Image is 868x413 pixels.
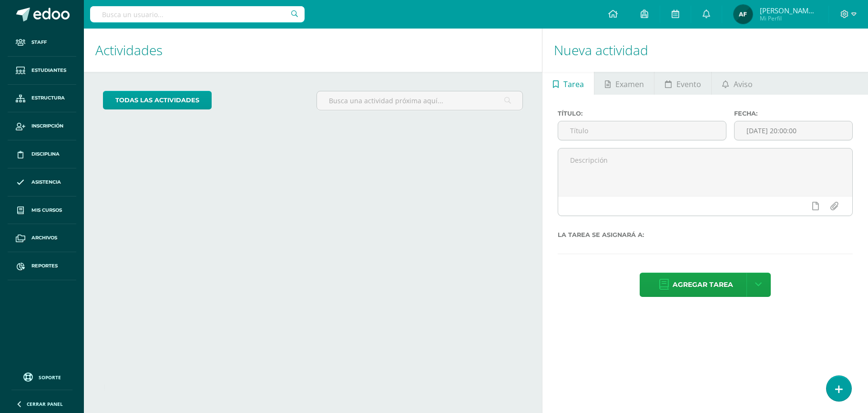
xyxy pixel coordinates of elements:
[673,273,733,296] span: Agregar tarea
[31,94,65,102] span: Estructura
[90,6,305,22] input: Busca un usuario...
[594,72,654,95] a: Examen
[654,72,711,95] a: Evento
[558,231,853,238] label: La tarea se asignará a:
[31,262,58,270] span: Reportes
[8,168,76,197] a: Asistencia
[8,29,76,57] a: Staff
[542,72,594,95] a: Tarea
[558,110,726,117] label: Título:
[31,234,57,242] span: Archivos
[317,91,522,110] input: Busca una actividad próxima aquí...
[103,91,212,109] a: todas las Actividades
[8,140,76,168] a: Disciplina
[31,67,66,74] span: Estudiantes
[31,206,62,214] span: Mis cursos
[8,224,76,252] a: Archivos
[615,73,644,96] span: Examen
[31,122,63,130] span: Inscripción
[8,252,76,280] a: Reportes
[554,29,857,72] h1: Nueva actividad
[676,73,701,96] span: Evento
[31,150,60,158] span: Disciplina
[735,121,852,140] input: Fecha de entrega
[31,178,61,186] span: Asistencia
[27,401,63,407] span: Cerrar panel
[734,110,853,117] label: Fecha:
[8,112,76,140] a: Inscripción
[95,29,531,72] h1: Actividades
[8,85,76,113] a: Estructura
[8,57,76,85] a: Estudiantes
[734,5,753,24] img: d3b41b5dbcd8c03882805bf00be4cfb8.png
[31,39,47,46] span: Staff
[8,197,76,225] a: Mis cursos
[39,374,61,381] span: Soporte
[734,73,753,96] span: Aviso
[712,72,763,95] a: Aviso
[760,6,817,15] span: [PERSON_NAME][US_STATE]
[760,14,817,22] span: Mi Perfil
[11,370,72,383] a: Soporte
[563,73,584,96] span: Tarea
[558,121,726,140] input: Título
